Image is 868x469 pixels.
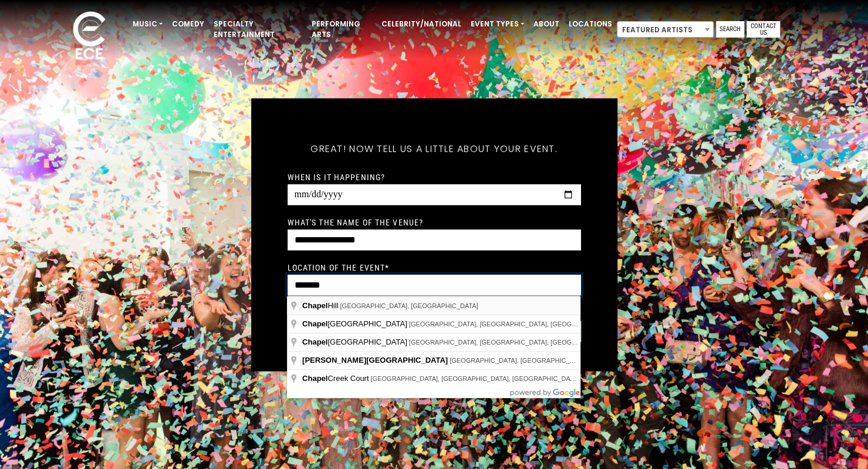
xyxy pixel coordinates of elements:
[302,374,370,383] span: Creek Court
[288,262,390,272] label: Location of the event
[128,14,167,34] a: Music
[747,21,780,38] a: Contact Us
[617,21,714,38] span: Featured Artists
[302,319,409,328] span: [GEOGRAPHIC_DATA]
[716,21,744,38] a: Search
[340,302,478,309] span: [GEOGRAPHIC_DATA], [GEOGRAPHIC_DATA]
[302,301,340,310] span: Hill
[564,14,617,34] a: Locations
[409,339,618,346] span: [GEOGRAPHIC_DATA], [GEOGRAPHIC_DATA], [GEOGRAPHIC_DATA]
[370,375,579,382] span: [GEOGRAPHIC_DATA], [GEOGRAPHIC_DATA], [GEOGRAPHIC_DATA]
[302,338,409,346] span: [GEOGRAPHIC_DATA]
[302,301,327,310] span: Chapel
[302,356,448,365] span: [PERSON_NAME][GEOGRAPHIC_DATA]
[209,14,307,45] a: Specialty Entertainment
[302,374,327,383] span: Chapel
[60,8,119,65] img: ece_new_logo_whitev2-1.png
[288,127,581,170] h5: Great! Now tell us a little about your event.
[307,14,376,45] a: Performing Arts
[377,14,466,34] a: Celebrity/National
[167,14,209,34] a: Comedy
[288,217,423,227] label: What's the name of the venue?
[617,22,713,38] span: Featured Artists
[529,14,564,34] a: About
[302,319,327,328] span: Chapel
[302,338,327,346] span: Chapel
[409,320,618,328] span: [GEOGRAPHIC_DATA], [GEOGRAPHIC_DATA], [GEOGRAPHIC_DATA]
[466,14,529,34] a: Event Types
[450,357,658,364] span: [GEOGRAPHIC_DATA], [GEOGRAPHIC_DATA], [GEOGRAPHIC_DATA]
[288,171,386,182] label: When is it happening?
